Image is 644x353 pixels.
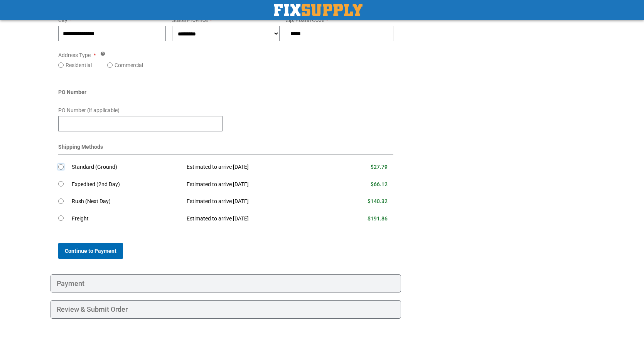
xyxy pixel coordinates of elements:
td: Estimated to arrive [DATE] [181,193,330,210]
a: store logo [274,4,362,16]
div: Review & Submit Order [51,300,401,319]
span: City [58,17,67,23]
img: Fix Industrial Supply [274,4,362,16]
span: $27.79 [371,164,388,170]
td: Estimated to arrive [DATE] [181,159,330,176]
span: State/Province [172,17,208,23]
td: Standard (Ground) [72,159,181,176]
div: Shipping Methods [58,143,393,155]
div: Payment [51,274,401,293]
span: $66.12 [371,181,388,187]
span: Zip/Postal Code [286,17,324,23]
label: Residential [66,61,92,69]
td: Rush (Next Day) [72,193,181,210]
div: PO Number [58,88,393,100]
td: Estimated to arrive [DATE] [181,210,330,227]
span: Address Type [58,52,91,58]
td: Estimated to arrive [DATE] [181,176,330,193]
label: Commercial [115,61,143,69]
span: $191.86 [368,215,388,222]
span: Continue to Payment [65,248,116,254]
span: PO Number (if applicable) [58,107,120,113]
td: Freight [72,210,181,227]
td: Expedited (2nd Day) [72,176,181,193]
button: Continue to Payment [58,243,123,259]
span: $140.32 [368,198,388,204]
